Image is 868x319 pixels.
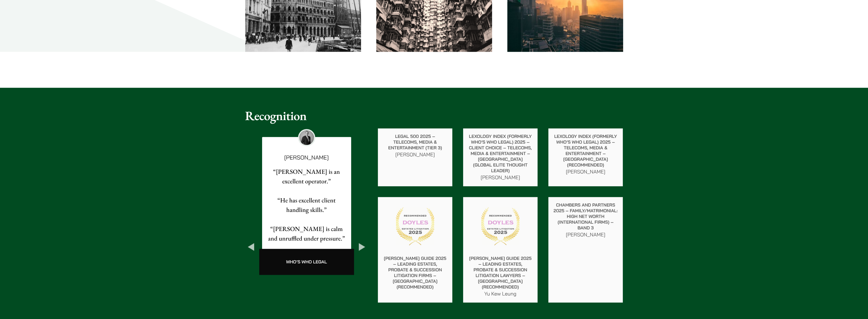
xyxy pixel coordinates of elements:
p: [PERSON_NAME] [468,173,532,181]
button: Previous [245,241,257,253]
p: [PERSON_NAME] [553,168,618,175]
p: [PERSON_NAME] [553,231,618,238]
p: [PERSON_NAME] Guide 2025 – Leading Estates, Probate & Succession Litigation Firms – [GEOGRAPHIC_D... [383,255,447,290]
div: Who’s Who Legal [262,249,351,275]
p: “He has excellent client handling skills.” [267,195,346,214]
p: Lexology Index (formerly Who’s Who Legal) 2025 – Client Choice – Telecoms, Media & Entertainment ... [468,133,532,173]
p: “[PERSON_NAME] is an excellent operator.” [267,167,346,186]
p: Legal 500 2025 – Telecoms, Media & Entertainment (Tier 3) [383,133,447,151]
p: “[PERSON_NAME] is calm and unruffled under pressure.” [267,224,346,243]
p: Chambers and Partners 2025 – Family/Matrimonial: High Net Worth (International Firms) – Band 3 [553,202,618,231]
h2: Recognition [245,108,623,123]
button: Next [356,241,368,253]
p: Lexology Index (formerly Who’s Who Legal) 2025 – Telecoms, Media & Entertainment – [GEOGRAPHIC_DA... [553,133,618,168]
p: [PERSON_NAME] [272,155,341,160]
p: [PERSON_NAME] Guide 2025 – Leading Estates, Probate & Succession Litigation Lawyers – [GEOGRAPHIC... [468,255,532,290]
p: Yu Kew Leung [468,290,532,297]
p: [PERSON_NAME] [383,151,447,158]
